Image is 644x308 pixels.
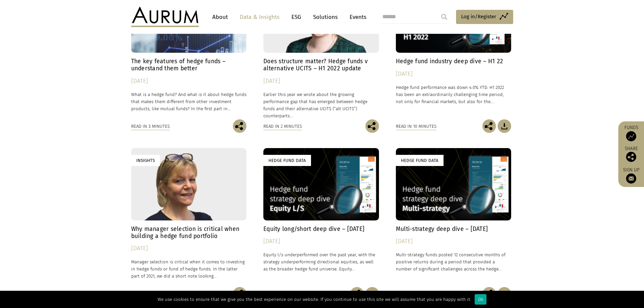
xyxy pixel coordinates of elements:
a: Funds [622,125,641,141]
div: [DATE] [131,76,247,86]
div: Hedge Fund Data [263,155,311,166]
div: Hedge Fund Data [396,155,444,166]
a: About [209,11,231,23]
div: Ok [475,294,486,305]
a: Solutions [310,11,341,23]
a: Log in/Register [456,10,513,24]
span: Log in/Register [461,13,496,21]
a: Hedge Fund Data Multi-strategy deep dive – [DATE] [DATE] Multi-strategy funds posted 12 consecuti... [396,148,511,287]
p: Multi-strategy funds posted 12 consecutive months of positive returns during a period that provid... [396,251,511,273]
div: Read in 3 minutes [131,123,170,130]
a: Hedge Fund Data Equity long/short deep dive – [DATE] [DATE] Equity l/s underperformed over the pa... [263,148,379,287]
input: Submit [437,10,451,24]
h4: The key features of hedge funds – understand them better [131,58,247,72]
img: Download Article [498,287,511,301]
img: Share this post [233,119,246,133]
a: Data & Insights [236,11,283,23]
h4: Does structure matter? Hedge funds v alternative UCITS – H1 2022 update [263,58,379,72]
p: Hedge fund performance was down 4.0% YTD. H1 2022 has been an extraordinarily challenging time pe... [396,84,511,105]
a: Sign up [622,167,641,184]
a: ESG [288,11,305,23]
div: [DATE] [131,244,247,253]
div: Read in 2 minutes [263,123,302,130]
img: Share this post [482,119,496,133]
p: Equity l/s underperformed over the past year, with the strategy underperforming directional equit... [263,251,379,273]
h4: Multi-strategy deep dive – [DATE] [396,226,511,233]
img: Download Article [498,119,511,133]
div: Insights [131,155,160,166]
div: [DATE] [263,76,379,86]
img: Access Funds [626,131,636,141]
h4: Equity long/short deep dive – [DATE] [263,226,379,233]
img: Share this post [365,119,379,133]
div: [DATE] [263,237,379,246]
img: Share this post [233,287,246,301]
a: Insights Why manager selection is critical when building a hedge fund portfolio [DATE] Manager se... [131,148,247,287]
img: Share this post [626,152,636,162]
img: Download Article [365,287,379,301]
p: Earlier this year we wrote about the growing performance gap that has emerged between hedge funds... [263,91,379,120]
img: Sign up to our newsletter [626,173,636,184]
img: Share this post [350,287,364,301]
div: Read in 7 minutes [263,290,302,298]
img: Share this post [482,287,496,301]
div: Read in 10 minutes [396,123,436,130]
div: [DATE] [396,69,511,79]
h4: Why manager selection is critical when building a hedge fund portfolio [131,226,247,240]
div: Read in 3 minutes [131,290,170,298]
div: [DATE] [396,237,511,246]
p: Manager selection is critical when it comes to investing in hedge funds or fund of hedge funds. I... [131,258,247,280]
p: What is a hedge fund? And what is it about hedge funds that makes them different from other inves... [131,91,247,112]
h4: Hedge fund industry deep dive – H1 22 [396,58,511,65]
div: Share [622,146,641,162]
div: Read in 1 minute [396,290,432,298]
a: Events [346,11,366,23]
img: Aurum [131,7,199,27]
